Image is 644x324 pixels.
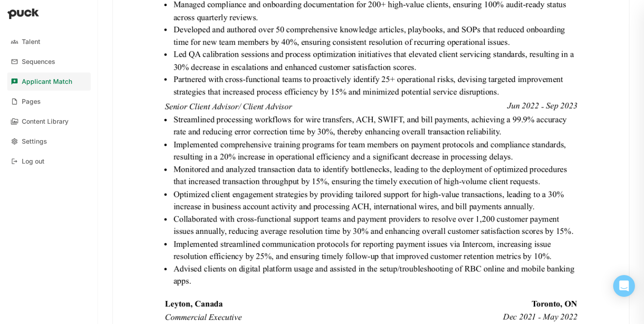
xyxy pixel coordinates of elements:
[7,73,91,91] a: Applicant Match
[22,38,40,46] div: Talent
[22,118,68,126] div: Content Library
[22,98,41,106] div: Pages
[22,138,47,145] div: Settings
[7,53,91,71] a: Sequences
[7,92,91,111] a: Pages
[7,112,91,131] a: Content Library
[613,275,635,297] div: Open Intercom Messenger
[22,158,44,165] div: Log out
[22,78,72,86] div: Applicant Match
[7,33,91,51] a: Talent
[7,132,91,150] a: Settings
[22,58,55,66] div: Sequences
